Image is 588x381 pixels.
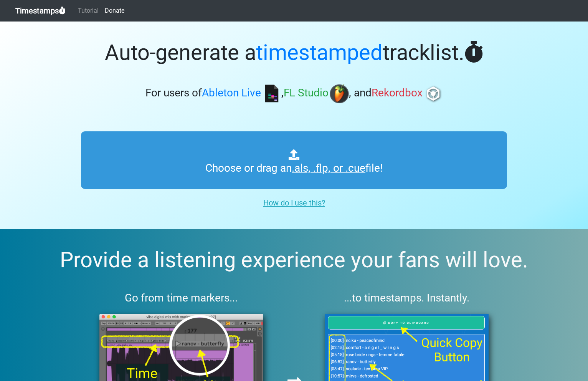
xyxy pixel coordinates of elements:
img: rb.png [424,84,443,103]
h3: Go from time markers... [81,292,282,305]
h3: For users of , , and [81,84,507,103]
a: Timestamps [15,3,66,18]
h3: ...to timestamps. Instantly. [307,292,507,305]
img: ableton.png [262,84,281,103]
a: Tutorial [75,3,102,18]
span: FL Studio [284,87,329,99]
span: Rekordbox [372,87,423,99]
a: Donate [102,3,127,18]
u: How do I use this? [263,198,325,207]
h2: Provide a listening experience your fans will love. [18,247,570,273]
span: Ableton Live [202,87,261,99]
h1: Auto-generate a tracklist. [81,40,507,66]
img: fl.png [330,84,349,103]
span: timestamped [256,40,383,65]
